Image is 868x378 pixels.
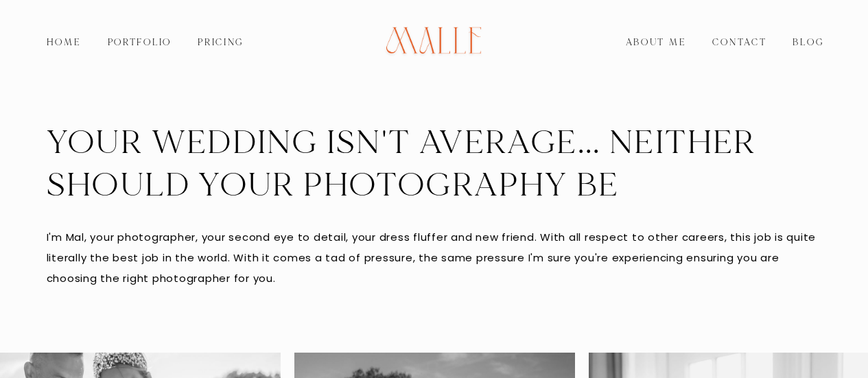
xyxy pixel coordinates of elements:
p: I'm Mal, your photographer, your second eye to detail, your dress fluffer and new friend. With al... [47,227,822,289]
img: Mallé Photography Co. [367,5,502,81]
a: Contact [699,33,779,52]
a: Home [34,33,95,52]
a: Blog [779,33,836,52]
h1: Your Wedding Isn't Average... Neither Should Your Photography Be [47,121,822,206]
a: Portfolio [95,33,185,52]
a: About Me [613,33,700,52]
a: Pricing [185,33,257,52]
